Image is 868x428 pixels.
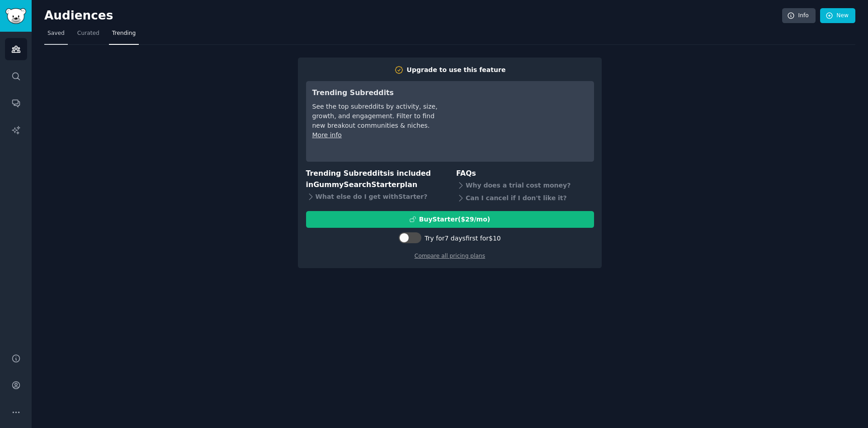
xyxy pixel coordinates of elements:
span: GummySearch Starter [313,180,400,189]
a: Compare all pricing plans [415,253,485,259]
div: See the top subreddits by activity, size, growth, and engagement. Filter to find new breakout com... [312,102,439,130]
a: Curated [74,26,103,45]
div: Buy Starter ($ 29 /mo ) [419,215,490,224]
div: Can I cancel if I don't like it? [456,192,594,205]
div: Try for 7 days first for $10 [425,234,500,243]
img: GummySearch logo [5,8,26,24]
a: Trending [109,26,139,45]
button: BuyStarter($29/mo) [306,211,594,228]
span: Curated [77,29,99,38]
h3: Trending Subreddits is included in plan [306,168,444,190]
span: Trending [112,29,136,38]
a: Saved [44,26,68,45]
div: Upgrade to use this feature [407,65,506,75]
h3: Trending Subreddits [312,87,439,99]
div: What else do I get with Starter ? [306,190,444,203]
div: Why does a trial cost money? [456,179,594,192]
h2: Audiences [44,9,782,23]
iframe: YouTube video player [452,87,588,155]
h3: FAQs [456,168,594,179]
span: Saved [47,29,65,38]
a: More info [312,131,342,139]
a: Info [782,8,816,24]
a: New [820,8,855,24]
